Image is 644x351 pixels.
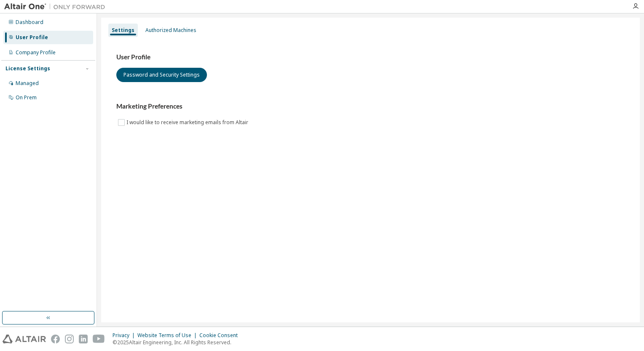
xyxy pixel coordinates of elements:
[16,49,56,56] div: Company Profile
[112,27,134,34] div: Settings
[126,117,250,128] label: I would like to receive marketing emails from Altair
[16,94,37,101] div: On Prem
[116,102,625,111] h3: Marketing Preferences
[65,335,74,343] img: instagram.svg
[79,335,88,343] img: linkedin.svg
[16,34,48,41] div: User Profile
[116,53,625,61] h3: User Profile
[93,335,105,343] img: youtube.svg
[16,80,39,87] div: Managed
[4,3,110,11] img: Altair One
[5,65,50,72] div: License Settings
[16,19,43,26] div: Dashboard
[199,332,243,339] div: Cookie Consent
[145,27,196,34] div: Authorized Machines
[113,339,243,346] p: © 2025 Altair Engineering, Inc. All Rights Reserved.
[116,68,207,82] button: Password and Security Settings
[113,332,137,339] div: Privacy
[137,332,199,339] div: Website Terms of Use
[3,335,46,343] img: altair_logo.svg
[51,335,60,343] img: facebook.svg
